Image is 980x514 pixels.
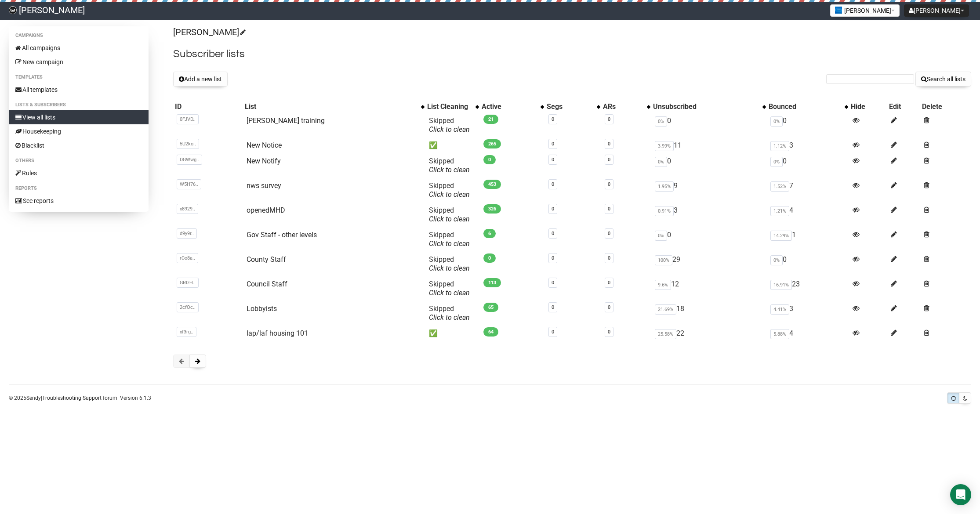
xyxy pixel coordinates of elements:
[9,83,149,97] a: All templates
[769,102,840,111] div: Bounced
[177,302,199,312] span: 2cfQc..
[9,393,151,403] p: © 2025 | | | Version 6.1.3
[483,115,498,124] span: 21
[767,227,849,252] td: 1
[483,204,501,214] span: 326
[177,278,199,288] span: GRlzH..
[950,484,971,505] div: Open Intercom Messenger
[889,102,918,111] div: Edit
[770,141,789,151] span: 1.12%
[830,4,900,17] button: [PERSON_NAME]
[655,181,674,192] span: 1.95%
[177,114,199,124] span: 0FJVD..
[770,280,792,290] span: 16.91%
[552,141,554,147] a: 0
[9,30,149,41] li: Campaigns
[655,206,674,216] span: 0.91%
[655,255,672,265] span: 100%
[651,178,767,203] td: 9
[247,206,285,214] a: openedMHD
[767,203,849,227] td: 4
[429,280,470,297] span: Skipped
[480,101,545,113] th: Active: No sort applied, activate to apply an ascending sort
[429,313,470,322] a: Click to clean
[245,102,417,111] div: List
[173,101,243,113] th: ID: No sort applied, sorting is disabled
[770,181,789,192] span: 1.52%
[904,4,969,17] button: [PERSON_NAME]
[920,101,971,113] th: Delete: No sort applied, sorting is disabled
[655,116,667,127] span: 0%
[651,301,767,326] td: 18
[483,303,498,312] span: 65
[429,190,470,199] a: Click to clean
[770,206,789,216] span: 1.21%
[915,72,971,87] button: Search all lists
[552,304,554,310] a: 0
[483,253,496,263] span: 0
[835,7,842,14] img: 1.jpg
[429,206,470,223] span: Skipped
[651,276,767,301] td: 12
[9,55,149,69] a: New campaign
[552,280,554,286] a: 0
[655,329,676,339] span: 25.58%
[601,101,651,113] th: ARs: No sort applied, activate to apply an ascending sort
[887,101,920,113] th: Edit: No sort applied, sorting is disabled
[483,327,498,337] span: 64
[247,329,308,337] a: lap/laf housing 101
[83,395,117,401] a: Support forum
[26,395,41,401] a: Sendy
[247,181,281,190] a: nws survey
[9,138,149,152] a: Blacklist
[608,280,610,286] a: 0
[608,141,610,147] a: 0
[247,141,282,149] a: New Notice
[9,156,149,166] li: Others
[177,253,198,263] span: rCo8a..
[247,280,287,288] a: Council Staff
[483,278,501,287] span: 113
[655,231,667,241] span: 0%
[173,27,244,37] a: [PERSON_NAME]
[651,113,767,138] td: 0
[483,155,496,164] span: 0
[770,231,792,241] span: 14.29%
[429,157,470,174] span: Skipped
[177,155,202,165] span: DGWwg..
[177,327,196,337] span: xf3rg..
[482,102,536,111] div: Active
[651,326,767,341] td: 22
[552,255,554,261] a: 0
[767,301,849,326] td: 3
[173,72,228,87] button: Add a new list
[429,215,470,223] a: Click to clean
[9,110,149,124] a: View all lists
[651,252,767,276] td: 29
[552,157,554,163] a: 0
[9,100,149,110] li: Lists & subscribers
[42,395,81,401] a: Troubleshooting
[429,239,470,248] a: Click to clean
[651,138,767,153] td: 11
[767,113,849,138] td: 0
[552,181,554,187] a: 0
[175,102,241,111] div: ID
[483,229,496,238] span: 6
[651,153,767,178] td: 0
[767,101,849,113] th: Bounced: No sort applied, activate to apply an ascending sort
[653,102,758,111] div: Unsubscribed
[427,102,471,111] div: List Cleaning
[429,181,470,199] span: Skipped
[552,329,554,335] a: 0
[425,138,480,153] td: ✅
[608,181,610,187] a: 0
[177,179,201,189] span: W5H76..
[177,139,199,149] span: 5U2ko..
[9,166,149,180] a: Rules
[608,116,610,122] a: 0
[655,304,676,315] span: 21.69%
[603,102,642,111] div: ARs
[9,6,17,14] img: 5a313fb2cad986882d8458564c25f9ef
[429,231,470,248] span: Skipped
